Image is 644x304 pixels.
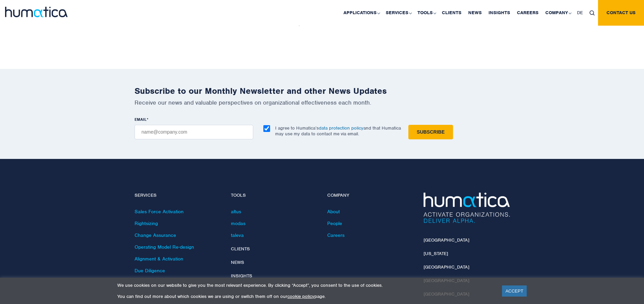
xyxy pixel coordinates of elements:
[135,256,183,262] a: Alignment & Activation
[231,193,317,198] h4: Tools
[135,232,176,238] a: Change Assurance
[231,232,244,238] a: taleva
[5,7,68,17] img: logo
[327,193,413,198] h4: Company
[231,220,245,226] a: modas
[287,294,314,299] a: cookie policy
[275,125,401,137] p: I agree to Humatica’s and that Humatica may use my data to contact me via email.
[263,125,270,132] input: I agree to Humatica’sdata protection policyand that Humatica may use my data to contact me via em...
[424,237,469,243] a: [GEOGRAPHIC_DATA]
[135,268,165,274] a: Due Diligence
[590,10,595,16] img: search_icon
[135,220,158,226] a: Rightsizing
[231,246,250,252] a: Clients
[135,117,147,122] span: EMAIL
[231,273,252,279] a: Insights
[135,125,253,139] input: name@company.com
[424,193,510,223] img: Humatica
[424,251,448,256] a: [US_STATE]
[135,209,184,215] a: Sales Force Activation
[408,125,453,139] input: Subscribe
[231,259,244,265] a: News
[319,125,363,131] a: data protection policy
[231,209,241,215] a: altus
[327,220,342,226] a: People
[135,99,510,106] p: Receive our news and valuable perspectives on organizational effectiveness each month.
[117,294,494,299] p: You can find out more about which cookies we are using or switch them off on our page.
[117,282,494,288] p: We use cookies on our website to give you the most relevant experience. By clicking “Accept”, you...
[424,264,469,270] a: [GEOGRAPHIC_DATA]
[327,209,340,215] a: About
[135,193,221,198] h4: Services
[577,10,583,16] span: DE
[502,285,527,297] a: ACCEPT
[327,232,344,238] a: Careers
[135,86,510,96] h2: Subscribe to our Monthly Newsletter and other News Updates
[135,244,194,250] a: Operating Model Re-design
